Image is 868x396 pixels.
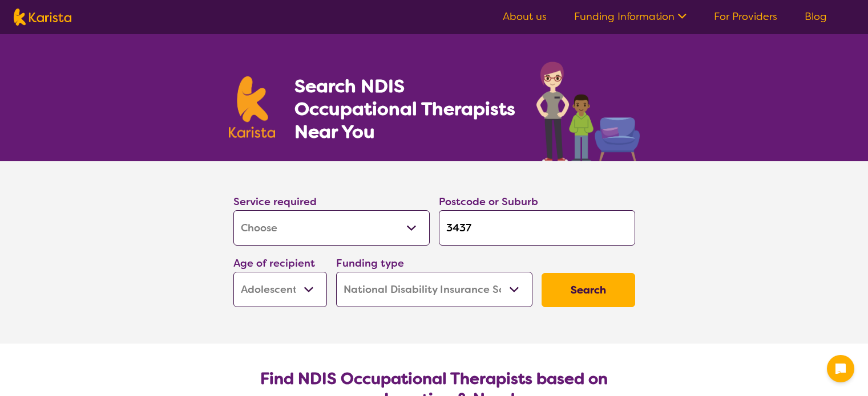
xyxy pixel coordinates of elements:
[294,75,516,143] h1: Search NDIS Occupational Therapists Near You
[805,10,827,23] a: Blog
[336,256,404,270] label: Funding type
[229,76,276,138] img: Karista logo
[542,273,635,307] button: Search
[503,10,547,23] a: About us
[233,256,315,270] label: Age of recipient
[536,62,640,161] img: occupational-therapy
[574,10,687,23] a: Funding Information
[439,210,635,246] input: Type
[439,195,538,209] label: Postcode or Suburb
[14,9,71,26] img: Karista logo
[714,10,777,23] a: For Providers
[233,195,317,209] label: Service required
